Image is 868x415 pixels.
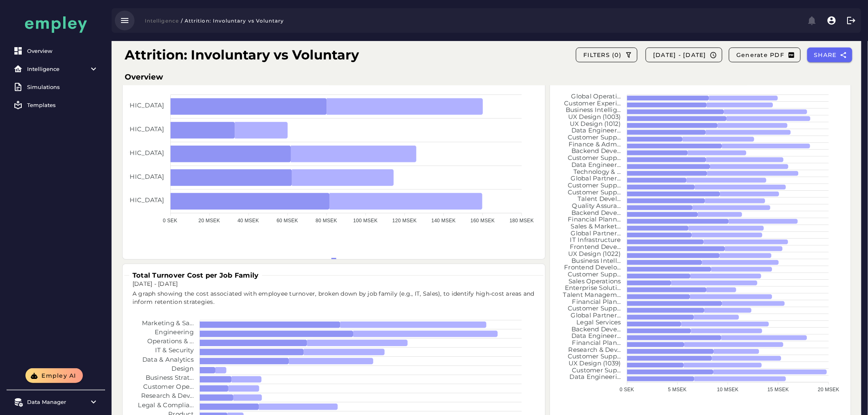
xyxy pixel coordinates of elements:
span: Intelligence [144,18,179,24]
button: Intelligence [139,15,179,26]
tspan: Customer Sup... [572,366,621,374]
tspan: [GEOGRAPHIC_DATA] [94,149,164,157]
div: Data Manager [27,399,85,405]
tspan: Global Partner... [571,175,621,182]
tspan: Talent Managem... [563,291,621,299]
div: Templates [27,102,98,108]
h1: Attrition: Involuntary vs Voluntary [125,45,359,65]
tspan: Backend Deve... [571,325,621,333]
tspan: 20 MSEK [818,387,839,393]
tspan: Global Partner... [571,312,621,319]
tspan: 160 MSEK [471,218,495,223]
button: / Attrition: Involuntary vs Voluntary [179,15,289,26]
tspan: UX Design (1012) [570,120,621,128]
h3: Overview [125,71,848,83]
tspan: Frontend Deve... [570,243,621,251]
tspan: Talent Devel... [578,195,621,203]
tspan: Legal & Complia... [138,401,194,409]
tspan: Customer Supp... [568,133,621,141]
tspan: Data Engineer... [571,127,621,135]
tspan: [GEOGRAPHIC_DATA] [94,102,164,109]
button: FILTERS (0) [576,48,637,62]
tspan: Customer Supp... [568,188,621,196]
span: Generate PDF [736,51,784,59]
a: Simulations [10,79,102,95]
tspan: Global Operati... [571,92,621,100]
tspan: Customer Supp... [568,270,621,278]
tspan: Design [172,365,194,372]
tspan: Marketing & Sa... [142,319,194,327]
tspan: 60 MSEK [276,218,298,223]
tspan: Frontend Develo... [564,264,621,271]
tspan: Data Engineeri... [570,373,621,381]
tspan: Customer Supp... [568,181,621,189]
tspan: Customer Supp... [568,154,621,162]
tspan: 120 MSEK [393,218,417,223]
tspan: Customer Supp... [568,353,621,360]
tspan: Customer Supp... [568,305,621,312]
tspan: Backend Deve... [571,209,621,217]
tspan: 140 MSEK [432,218,456,223]
h3: Total Turnover Cost per Job Family [129,271,262,280]
div: A graph showing the cost associated with employee turnover, broken down by job family (e.g., IT, ... [128,285,544,311]
tspan: Global Partner... [571,229,621,237]
tspan: UX Design (1003) [568,113,621,121]
tspan: Business Intellig... [566,106,621,114]
tspan: 10 MSEK [717,387,738,393]
tspan: 180 MSEK [509,218,534,223]
tspan: Business Strat... [146,374,194,382]
tspan: 5 MSEK [668,387,687,393]
tspan: 40 MSEK [238,218,259,223]
tspan: 80 MSEK [316,218,337,223]
tspan: 100 MSEK [353,218,377,223]
button: Generate PDF [729,48,800,62]
tspan: Sales & Market... [571,223,621,230]
span: SHARE [814,51,837,59]
tspan: UX Design (1022) [568,250,621,258]
tspan: Customer Experi... [564,99,621,107]
tspan: Data Engineer... [571,332,621,340]
button: SHARE [807,48,853,62]
tspan: Customer Ope... [143,383,194,391]
tspan: Data & Analytics [142,356,194,363]
span: FILTERS (0) [583,51,621,59]
tspan: Research & Dev... [569,346,621,353]
button: [DATE] - [DATE] [646,48,722,62]
div: Overview [27,48,98,54]
tspan: Enterprise Soluti... [565,284,621,292]
tspan: Financial Plann... [568,216,621,223]
tspan: Finance & Adm... [569,140,621,148]
tspan: Operations & ... [147,337,194,345]
tspan: [GEOGRAPHIC_DATA] [94,125,164,133]
tspan: Business Intell... [572,257,621,265]
tspan: Financial Plan... [572,339,621,347]
span: / Attrition: Involuntary vs Voluntary [180,18,284,24]
tspan: Quality Assura... [572,202,621,210]
tspan: Research & Dev... [141,392,194,400]
a: Overview [10,43,102,59]
tspan: 15 MSEK [767,387,789,393]
div: Simulations [27,84,98,90]
tspan: Backend Deve... [571,147,621,155]
tspan: [GEOGRAPHIC_DATA] [94,196,164,204]
tspan: IT Infrastructure [570,236,621,244]
span: [DATE] - [DATE] [653,51,706,59]
a: Templates [10,97,102,113]
tspan: IT & Security [155,347,194,354]
tspan: Financial Plan... [572,298,621,306]
tspan: 20 MSEK [199,218,220,223]
tspan: Sales Operations [569,277,621,285]
tspan: Engineering [155,328,194,336]
tspan: Data Engineer... [571,161,621,169]
span: Empley AI [41,372,76,379]
tspan: 0 SEK [620,387,634,393]
tspan: UX Design (1039) [569,360,621,367]
tspan: 0 SEK [163,218,177,223]
div: Intelligence [27,66,85,72]
button: Empley AI [25,368,83,383]
tspan: [GEOGRAPHIC_DATA] [94,173,164,180]
tspan: Technology & ... [573,168,621,176]
tspan: Legal Services [577,318,621,326]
